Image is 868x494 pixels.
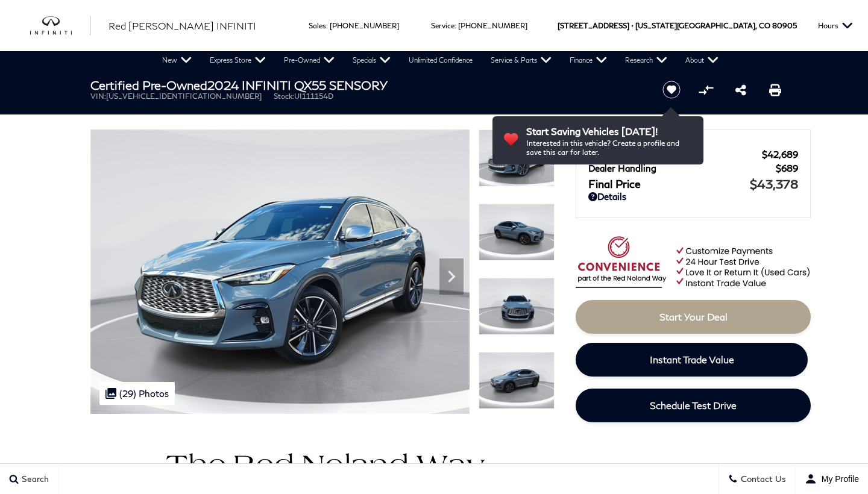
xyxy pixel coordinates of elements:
a: Red [PERSON_NAME] $42,689 [588,149,798,160]
span: $689 [776,163,798,174]
span: Sales [309,21,326,30]
span: VIN: [90,92,106,101]
img: Certified Used 2024 Slate Gray INFINITI SENSORY image 1 [479,130,555,187]
a: Instant Trade Value [576,343,808,377]
span: Stock: [274,92,294,101]
button: Save vehicle [658,80,685,99]
a: About [676,51,728,69]
a: Pre-Owned [275,51,344,69]
img: INFINITI [30,16,90,36]
span: Instant Trade Value [650,354,734,365]
div: (29) Photos [99,382,175,405]
a: Service & Parts [482,51,561,69]
a: Details [588,191,798,202]
button: Open user profile menu [796,464,868,494]
span: : [326,21,328,30]
button: Compare vehicle [697,81,715,99]
span: Final Price [588,177,750,190]
div: Next [439,258,464,295]
nav: Main Navigation [153,51,728,69]
span: : [454,21,456,30]
h1: 2024 INFINITI QX55 SENSORY [90,78,642,92]
span: UI111154D [294,92,333,101]
span: Service [431,21,454,30]
a: [PHONE_NUMBER] [330,21,399,30]
strong: Certified Pre-Owned [90,78,207,92]
span: $42,689 [762,149,798,160]
a: Unlimited Confidence [400,51,482,69]
a: Express Store [201,51,275,69]
span: Search [19,474,49,484]
a: Research [616,51,676,69]
span: Contact Us [738,474,786,484]
a: [STREET_ADDRESS] • [US_STATE][GEOGRAPHIC_DATA], CO 80905 [558,21,797,30]
span: $43,378 [750,177,798,191]
a: Final Price $43,378 [588,177,798,191]
a: Print this Certified Pre-Owned 2024 INFINITI QX55 SENSORY [769,83,781,97]
a: Schedule Test Drive [576,389,811,422]
img: Certified Used 2024 Slate Gray INFINITI SENSORY image 2 [479,204,555,261]
span: Red [PERSON_NAME] [588,149,762,160]
span: [US_VEHICLE_IDENTIFICATION_NUMBER] [106,92,262,101]
span: Start Your Deal [659,311,728,322]
a: Finance [561,51,616,69]
a: Specials [344,51,400,69]
a: Share this Certified Pre-Owned 2024 INFINITI QX55 SENSORY [735,83,746,97]
span: My Profile [817,474,859,484]
span: Red [PERSON_NAME] INFINITI [108,20,256,31]
a: Dealer Handling $689 [588,163,798,174]
a: [PHONE_NUMBER] [458,21,527,30]
a: Red [PERSON_NAME] INFINITI [108,19,256,33]
img: Certified Used 2024 Slate Gray INFINITI SENSORY image 1 [90,130,470,414]
a: Start Your Deal [576,300,811,334]
a: New [153,51,201,69]
img: Certified Used 2024 Slate Gray INFINITI SENSORY image 3 [479,278,555,335]
img: Certified Used 2024 Slate Gray INFINITI SENSORY image 4 [479,352,555,409]
a: infiniti [30,16,90,36]
span: Schedule Test Drive [650,399,737,411]
span: Dealer Handling [588,163,776,174]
